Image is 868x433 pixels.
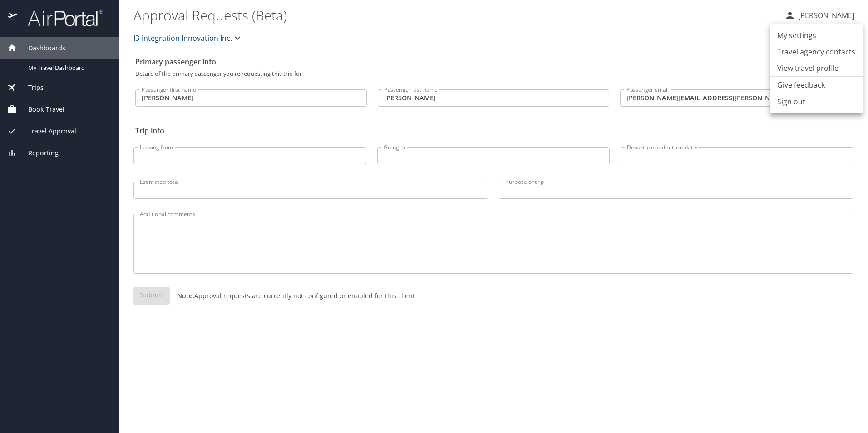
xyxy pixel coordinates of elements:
[770,27,863,44] a: My settings
[770,60,863,76] a: View travel profile
[777,79,825,90] a: Give feedback
[770,93,863,110] li: Sign out
[770,44,863,60] a: Travel agency contacts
